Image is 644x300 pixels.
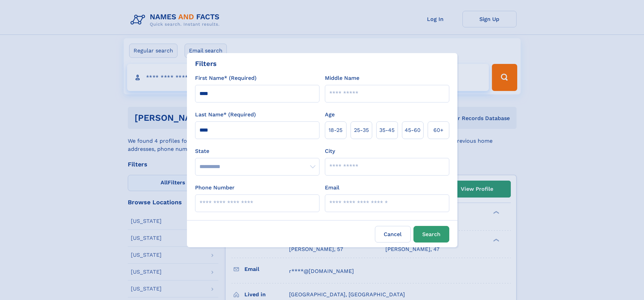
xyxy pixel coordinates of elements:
[325,74,359,82] label: Middle Name
[195,59,217,69] div: Filters
[405,126,421,134] span: 45‑60
[325,111,335,119] label: Age
[329,126,342,134] span: 18‑25
[195,111,256,119] label: Last Name* (Required)
[325,184,339,192] label: Email
[433,126,444,134] span: 60+
[195,74,257,82] label: First Name* (Required)
[195,147,319,155] label: State
[375,226,411,243] label: Cancel
[354,126,369,134] span: 25‑35
[325,147,335,155] label: City
[379,126,395,134] span: 35‑45
[413,226,449,243] button: Search
[195,184,235,192] label: Phone Number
